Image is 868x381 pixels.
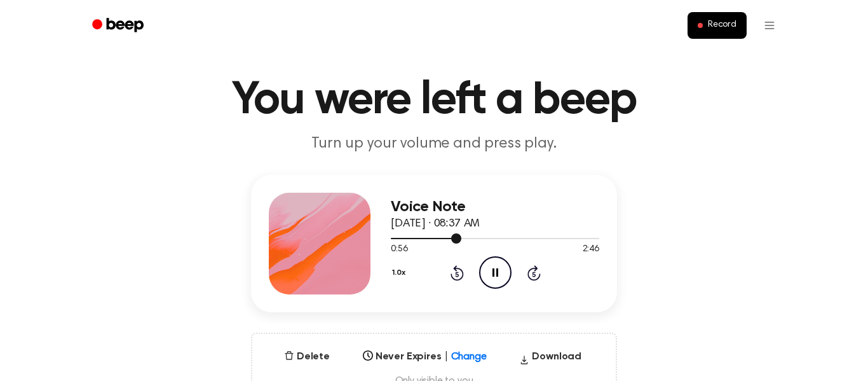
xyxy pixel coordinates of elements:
[391,262,410,284] button: 1.0x
[391,243,407,256] span: 0:56
[109,78,759,123] h1: You were left a beep
[514,349,587,370] button: Download
[83,13,155,38] a: Beep
[754,10,785,41] button: Open menu
[688,12,747,39] button: Record
[583,243,599,256] span: 2:46
[391,198,599,216] h3: Voice Note
[190,134,678,155] p: Turn up your volume and press play.
[391,218,480,230] span: [DATE] · 08:37 AM
[279,349,335,364] button: Delete
[708,20,736,31] span: Record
